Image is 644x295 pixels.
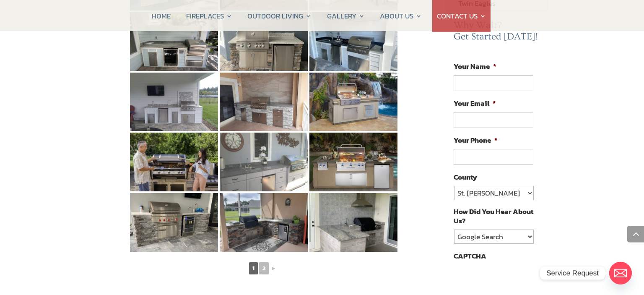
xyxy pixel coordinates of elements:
a: ► [270,263,278,274]
span: 1 [249,262,258,274]
img: 18 [130,133,218,191]
img: 19 [220,133,308,191]
img: 16 [220,73,308,131]
h2: Why Wait? Get Started [DATE]! [454,20,540,47]
a: 2 [259,262,269,274]
label: Your Email [454,99,496,108]
label: Your Phone [454,136,498,145]
img: 22 [220,193,308,252]
label: Your Name [454,62,496,71]
img: 23 [309,193,397,252]
img: 12 [130,12,218,71]
label: CAPTCHA [454,251,486,261]
label: How Did You Hear About Us? [454,207,533,225]
img: 15 [130,73,218,131]
label: County [454,172,477,182]
img: 13 [220,12,308,71]
img: 20 [309,133,397,191]
img: 14 [309,12,397,71]
img: 17 [309,73,397,131]
img: 21 [130,193,218,252]
a: Email [609,262,632,285]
